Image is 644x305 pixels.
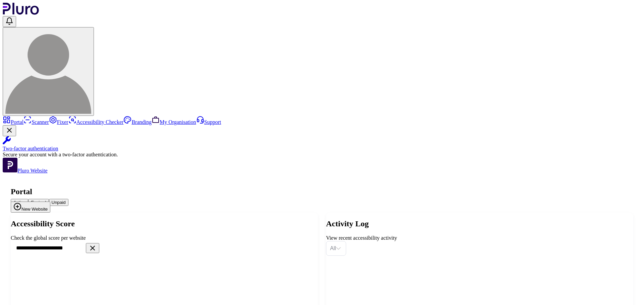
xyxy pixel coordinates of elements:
[11,202,50,213] button: New Website
[152,119,196,125] a: My Organisation
[123,119,152,125] a: Branding
[3,146,641,152] div: Two-factor authentication
[68,119,124,125] a: Accessibility Checker
[326,235,633,241] div: View recent accessibility activity
[11,199,28,206] button: Active
[3,125,16,136] button: Close Two-factor authentication notification
[11,187,633,196] h1: Portal
[3,10,39,16] a: Logo
[11,235,318,241] div: Check the global score per website
[86,243,99,253] button: Clear search field
[23,119,49,125] a: Scanner
[28,199,49,206] button: Expired
[3,168,48,173] a: Open Pluro Website
[11,219,318,228] h2: Accessibility Score
[3,136,641,152] a: Two-factor authentication
[3,119,23,125] a: Portal
[196,119,221,125] a: Support
[3,152,641,158] div: Secure your account with a two-factor authentication.
[3,116,641,174] aside: Sidebar menu
[49,199,68,206] button: Unpaid
[52,200,66,205] span: Unpaid
[13,200,25,205] span: Active
[3,27,94,116] button: User avatar
[49,119,68,125] a: Fixer
[3,16,16,27] button: Open notifications, you have undefined new notifications
[326,219,633,228] h2: Activity Log
[11,241,126,255] input: Search
[31,200,46,205] span: Expired
[5,28,91,114] img: User avatar
[326,241,346,256] div: Set sorting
